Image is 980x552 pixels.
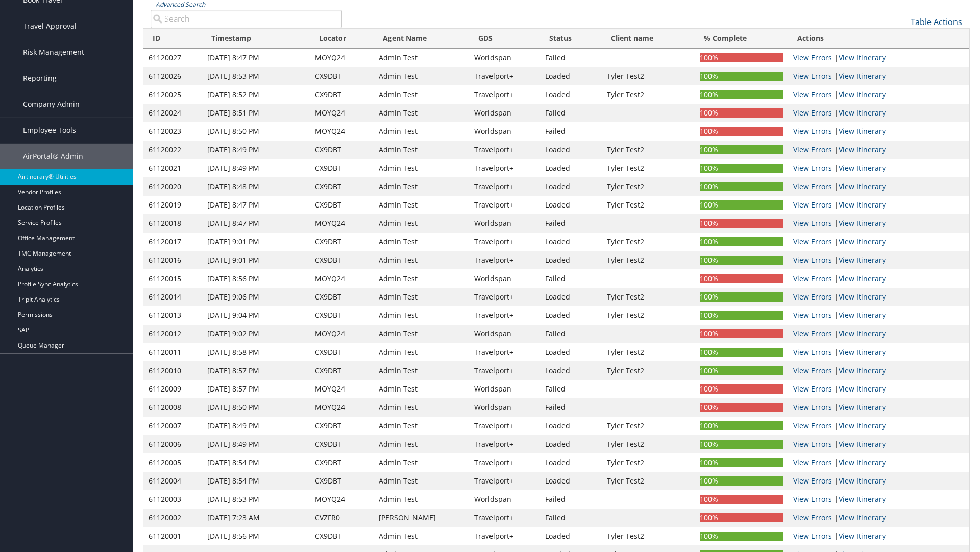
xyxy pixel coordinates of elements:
[202,509,310,527] td: [DATE] 7:23 AM
[469,453,541,472] td: Travelport+
[469,196,541,214] td: Travelport+
[202,214,310,233] td: [DATE] 8:47 PM
[788,85,969,104] td: |
[310,361,374,380] td: CX9DBT
[469,49,541,67] td: Worldspan
[469,325,541,343] td: Worldspan
[700,348,783,357] div: 100%
[700,145,783,154] div: 100%
[788,343,969,361] td: |
[143,435,202,453] td: 61120006
[310,29,374,49] th: Locator: activate to sort column ascending
[700,495,783,504] div: 100%
[700,403,783,412] div: 100%
[310,288,374,306] td: CX9DBT
[793,329,832,338] a: View errors
[788,159,969,177] td: |
[374,85,469,104] td: Admin Test
[469,269,541,288] td: Worldspan
[700,53,783,62] div: 100%
[788,141,969,159] td: |
[143,159,202,177] td: 61120021
[310,325,374,343] td: MOYQ24
[310,196,374,214] td: CX9DBT
[469,67,541,85] td: Travelport+
[793,513,832,522] a: View errors
[793,402,832,412] a: View errors
[202,527,310,545] td: [DATE] 8:56 PM
[469,380,541,398] td: Worldspan
[839,384,886,394] a: View Itinerary Details
[202,490,310,509] td: [DATE] 8:53 PM
[839,163,886,173] a: View Itinerary Details
[700,384,783,394] div: 100%
[469,233,541,251] td: Travelport+
[469,177,541,196] td: Travelport+
[793,292,832,302] a: View errors
[793,310,832,320] a: View errors
[202,251,310,269] td: [DATE] 9:01 PM
[839,181,886,191] a: View Itinerary Details
[310,490,374,509] td: MOYQ24
[793,494,832,504] a: View errors
[143,509,202,527] td: 61120002
[700,292,783,302] div: 100%
[143,527,202,545] td: 61120001
[374,306,469,325] td: Admin Test
[540,306,602,325] td: Loaded
[793,200,832,210] a: View errors
[310,122,374,141] td: MOYQ24
[202,453,310,472] td: [DATE] 8:54 PM
[788,398,969,417] td: |
[143,325,202,343] td: 61120012
[602,306,695,325] td: Tyler Test2
[374,49,469,67] td: Admin Test
[310,159,374,177] td: CX9DBT
[310,67,374,85] td: CX9DBT
[374,361,469,380] td: Admin Test
[793,476,832,486] a: View errors
[374,417,469,435] td: Admin Test
[700,440,783,449] div: 100%
[793,218,832,228] a: View errors
[469,122,541,141] td: Worldspan
[540,417,602,435] td: Loaded
[143,214,202,233] td: 61120018
[143,29,202,49] th: ID: activate to sort column ascending
[839,329,886,338] a: View Itinerary Details
[602,288,695,306] td: Tyler Test2
[540,251,602,269] td: Loaded
[839,255,886,265] a: View Itinerary Details
[143,251,202,269] td: 61120016
[374,67,469,85] td: Admin Test
[143,417,202,435] td: 61120007
[23,118,76,143] span: Employee Tools
[202,85,310,104] td: [DATE] 8:52 PM
[202,417,310,435] td: [DATE] 8:49 PM
[793,439,832,449] a: View errors
[143,343,202,361] td: 61120011
[374,177,469,196] td: Admin Test
[839,365,886,375] a: View Itinerary Details
[602,196,695,214] td: Tyler Test2
[839,531,886,541] a: View Itinerary Details
[143,380,202,398] td: 61120009
[602,85,695,104] td: Tyler Test2
[839,218,886,228] a: View Itinerary Details
[151,10,342,28] input: Advanced Search
[469,472,541,490] td: Travelport+
[374,214,469,233] td: Admin Test
[788,472,969,490] td: |
[469,490,541,509] td: Worldspan
[469,29,541,49] th: GDS: activate to sort column ascending
[23,39,84,65] span: Risk Management
[540,361,602,380] td: Loaded
[202,49,310,67] td: [DATE] 8:47 PM
[469,343,541,361] td: Travelport+
[540,85,602,104] td: Loaded
[143,85,202,104] td: 61120025
[143,490,202,509] td: 61120003
[602,343,695,361] td: Tyler Test2
[310,453,374,472] td: CX9DBT
[788,104,969,122] td: |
